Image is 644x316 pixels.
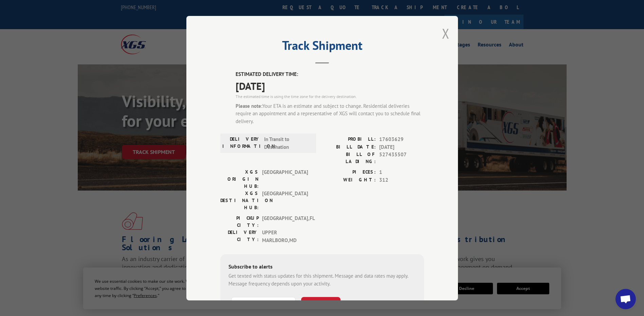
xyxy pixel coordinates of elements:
[262,190,308,211] span: [GEOGRAPHIC_DATA]
[379,176,424,184] span: 312
[322,136,376,143] label: PROBILL:
[379,143,424,151] span: [DATE]
[442,24,449,42] button: Close modal
[236,93,424,99] div: The estimated time is using the time zone for the delivery destination.
[322,176,376,184] label: WEIGHT:
[228,262,416,272] div: Subscribe to alerts
[262,169,308,190] span: [GEOGRAPHIC_DATA]
[262,215,308,229] span: [GEOGRAPHIC_DATA] , FL
[615,289,636,309] div: Open chat
[301,297,341,311] button: SUBSCRIBE
[379,151,424,165] span: 527435507
[379,169,424,176] span: 1
[236,71,424,78] label: ESTIMATED DELIVERY TIME:
[379,136,424,143] span: 17603629
[231,297,296,311] input: Phone Number
[220,169,259,190] label: XGS ORIGIN HUB:
[262,229,308,244] span: UPPER MARLBORO , MD
[220,41,424,54] h2: Track Shipment
[236,102,262,109] strong: Please note:
[322,143,376,151] label: BILL DATE:
[220,229,259,244] label: DELIVERY CITY:
[236,78,424,93] span: [DATE]
[220,190,259,211] label: XGS DESTINATION HUB:
[322,151,376,165] label: BILL OF LADING:
[222,136,261,151] label: DELIVERY INFORMATION:
[220,215,259,229] label: PICKUP CITY:
[228,272,416,288] div: Get texted with status updates for this shipment. Message and data rates may apply. Message frequ...
[322,169,376,176] label: PIECES:
[264,136,310,151] span: In Transit to Destination
[236,102,424,125] div: Your ETA is an estimate and subject to change. Residential deliveries require an appointment and ...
